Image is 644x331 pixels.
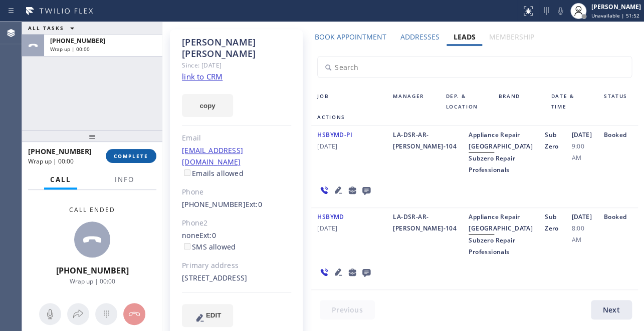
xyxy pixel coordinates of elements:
[182,199,246,209] a: [PHONE_NUMBER]
[182,132,291,144] div: Email
[311,112,379,122] div: Actions
[184,243,190,249] input: SMS allowed
[492,91,545,112] div: Brand
[315,32,386,41] label: Book Appointment
[545,91,597,112] div: Date & Time
[123,303,145,325] button: Hang up
[114,152,148,159] span: COMPLETE
[182,260,291,271] div: Primary address
[50,36,105,45] span: [PHONE_NUMBER]
[50,175,71,184] span: Call
[598,211,638,257] div: Booked
[318,56,631,77] input: Search
[598,129,638,175] div: Booked
[469,236,515,256] span: Subzero Repair Professionals
[317,222,381,234] span: [DATE]
[317,130,352,139] span: HSBYMD-PI
[22,22,84,34] button: ALL TASKS
[182,186,291,198] div: Phone
[106,149,156,163] button: COMPLETE
[591,12,639,19] span: Unavailable | 51:52
[182,36,291,59] div: [PERSON_NAME] [PERSON_NAME]
[39,303,61,325] button: Mute
[182,242,236,251] label: SMS allowed
[182,168,244,178] label: Emails allowed
[182,230,291,253] div: none
[598,91,638,112] div: Status
[69,205,115,214] span: Call ended
[182,94,233,117] button: copy
[469,130,533,150] span: Appliance Repair [GEOGRAPHIC_DATA]
[571,222,591,245] span: 8:00 AM
[539,129,565,175] div: Sub Zero
[387,129,463,175] div: LA-DSR-AR-[PERSON_NAME]-104
[469,154,515,174] span: Subzero Repair Professionals
[184,169,190,176] input: Emails allowed
[591,2,641,11] div: [PERSON_NAME]
[182,217,291,229] div: Phone2
[469,212,533,232] span: Appliance Repair [GEOGRAPHIC_DATA]
[95,303,117,325] button: Open dialpad
[28,146,92,156] span: [PHONE_NUMBER]
[115,175,134,184] span: Info
[182,272,291,284] div: [STREET_ADDRESS]
[182,71,223,81] a: link to CRM
[489,32,534,41] label: Membership
[182,304,233,327] button: EDIT
[387,91,440,112] div: Manager
[182,59,291,71] div: Since: [DATE]
[387,211,463,257] div: LA-DSR-AR-[PERSON_NAME]-104
[565,211,597,257] div: [DATE]
[246,199,262,209] span: Ext: 0
[400,32,440,41] label: Addresses
[28,157,74,165] span: Wrap up | 00:00
[109,170,140,189] button: Info
[311,91,387,112] div: Job
[44,170,77,189] button: Call
[539,211,565,257] div: Sub Zero
[317,140,381,152] span: [DATE]
[28,24,64,31] span: ALL TASKS
[182,145,243,166] a: [EMAIL_ADDRESS][DOMAIN_NAME]
[317,212,344,221] span: HSBYMD
[565,129,597,175] div: [DATE]
[70,277,115,285] span: Wrap up | 00:00
[453,32,475,41] label: Leads
[553,4,567,18] button: Mute
[440,91,492,112] div: Dep. & Location
[571,140,591,163] span: 9:00 AM
[199,230,216,240] span: Ext: 0
[206,311,221,319] span: EDIT
[50,45,90,52] span: Wrap up | 00:00
[56,265,129,276] span: [PHONE_NUMBER]
[67,303,89,325] button: Open directory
